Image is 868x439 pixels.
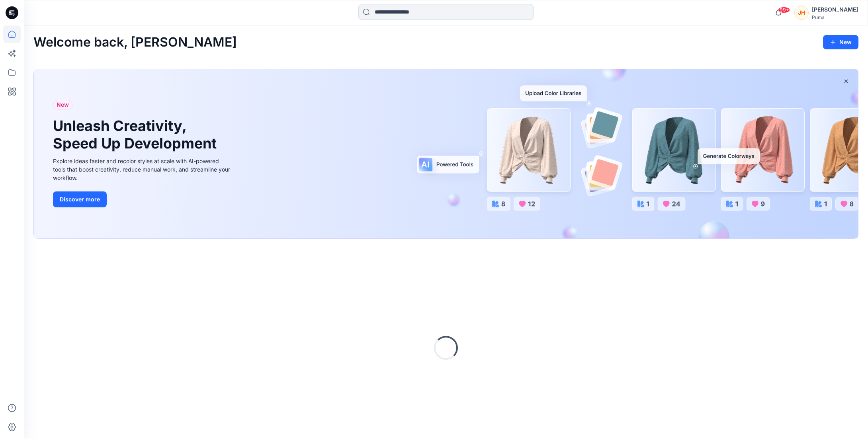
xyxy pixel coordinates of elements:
[53,191,107,207] button: Discover more
[812,5,858,14] div: [PERSON_NAME]
[53,191,232,207] a: Discover more
[778,7,790,13] span: 99+
[823,35,858,49] button: New
[794,6,809,20] div: JH
[57,100,69,109] span: New
[812,14,858,20] div: Puma
[53,117,220,152] h1: Unleash Creativity, Speed Up Development
[33,35,237,50] h2: Welcome back, [PERSON_NAME]
[53,157,232,182] div: Explore ideas faster and recolor styles at scale with AI-powered tools that boost creativity, red...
